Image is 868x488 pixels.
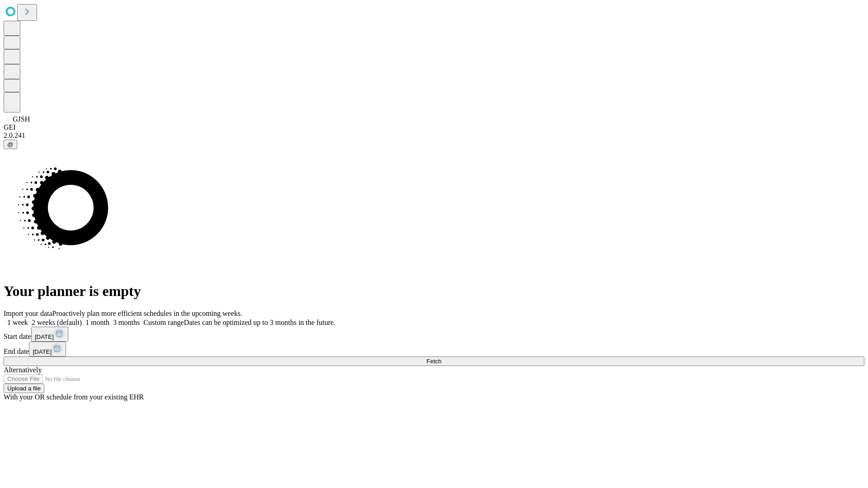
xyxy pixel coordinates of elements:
span: 2 weeks (default) [32,319,82,326]
div: 2.0.241 [4,131,864,140]
button: Upload a file [4,384,44,393]
span: @ [7,141,14,148]
span: Fetch [426,358,441,365]
div: Start date [4,327,864,342]
span: Import your data [4,310,52,317]
span: Dates can be optimized up to 3 months in the future. [184,319,335,326]
button: [DATE] [29,342,66,357]
span: 1 week [7,319,28,326]
span: Proactively plan more efficient schedules in the upcoming weeks. [52,310,242,317]
span: [DATE] [35,333,54,340]
button: Fetch [4,357,864,366]
span: With your OR schedule from your existing EHR [4,393,144,401]
span: GJSH [13,115,30,123]
div: GEI [4,123,864,131]
span: Custom range [143,319,184,326]
button: [DATE] [31,327,68,342]
span: 3 months [113,319,140,326]
span: 1 month [85,319,109,326]
button: @ [4,140,17,149]
h1: Your planner is empty [4,283,864,300]
div: End date [4,342,864,357]
span: [DATE] [33,348,52,355]
span: Alternatively [4,366,42,374]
